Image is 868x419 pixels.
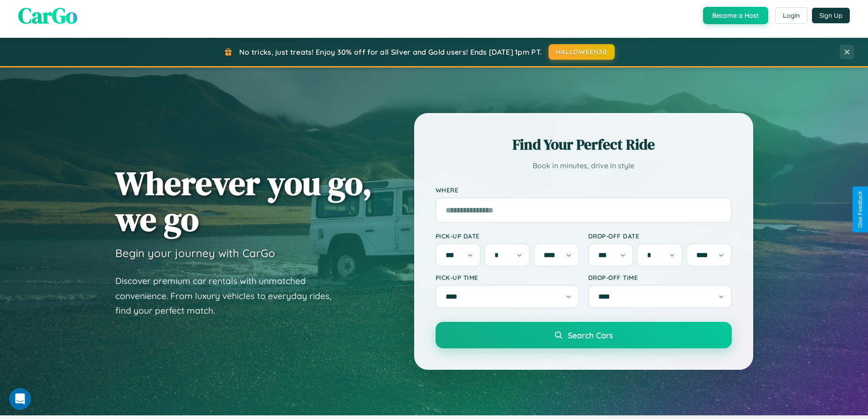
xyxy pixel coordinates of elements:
h3: Begin your journey with CarGo [115,246,275,260]
h1: Wherever you go, we go [115,165,372,237]
button: Become a Host [703,7,768,24]
label: Where [436,186,732,194]
p: Discover premium car rentals with unmatched convenience. From luxury vehicles to everyday rides, ... [115,274,343,318]
label: Drop-off Time [588,274,732,281]
iframe: Intercom live chat [9,388,31,410]
span: No tricks, just treats! Enjoy 30% off for all Silver and Gold users! Ends [DATE] 1pm PT. [239,47,542,57]
span: CarGo [18,0,77,31]
label: Pick-up Date [436,232,579,240]
button: Login [775,7,807,24]
button: Sign Up [812,8,850,23]
div: Give Feedback [857,191,863,228]
h2: Find Your Perfect Ride [436,134,732,155]
button: HALLOWEEN30 [549,44,615,60]
label: Drop-off Date [588,232,732,240]
p: Book in minutes, drive in style [436,159,732,172]
button: Search Cars [436,322,732,348]
label: Pick-up Time [436,274,579,281]
span: Search Cars [568,330,613,340]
